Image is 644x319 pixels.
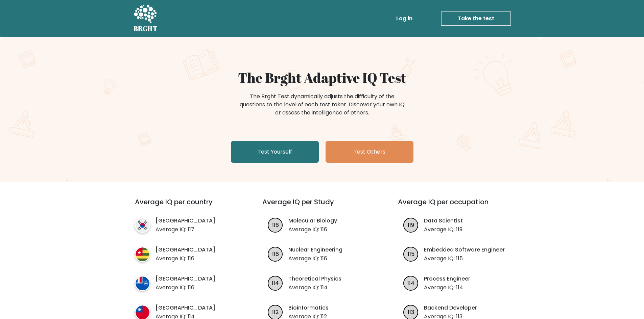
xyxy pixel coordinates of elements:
p: Average IQ: 114 [424,284,470,292]
text: 114 [272,279,279,287]
h3: Average IQ per occupation [398,198,517,214]
p: Average IQ: 116 [156,255,215,263]
p: Average IQ: 115 [424,255,505,263]
h1: The Brght Adaptive IQ Test [157,70,487,86]
img: country [135,276,150,291]
text: 114 [407,279,414,287]
text: 115 [408,250,414,258]
a: [GEOGRAPHIC_DATA] [156,304,215,312]
a: [GEOGRAPHIC_DATA] [156,217,215,225]
a: Test Others [326,141,413,163]
p: Average IQ: 116 [288,225,337,234]
a: Process Engineer [424,275,470,283]
a: Take the test [441,11,511,26]
h5: BRGHT [134,25,158,33]
h3: Average IQ per country [135,198,238,214]
text: 116 [272,250,279,258]
text: 116 [272,221,279,229]
a: Test Yourself [231,141,319,163]
p: Average IQ: 116 [156,284,215,292]
a: Molecular Biology [288,217,337,225]
p: Average IQ: 117 [156,225,215,234]
text: 112 [272,308,279,316]
img: country [135,247,150,262]
a: Bioinformatics [288,304,329,312]
a: Backend Developer [424,304,477,312]
a: Log in [393,12,415,25]
img: country [135,218,150,233]
div: The Brght Test dynamically adjusts the difficulty of the questions to the level of each test take... [238,92,407,117]
p: Average IQ: 114 [288,284,341,292]
a: [GEOGRAPHIC_DATA] [156,246,215,254]
text: 113 [408,308,414,316]
a: Theoretical Physics [288,275,341,283]
a: Nuclear Engineering [288,246,342,254]
p: Average IQ: 116 [288,255,342,263]
a: [GEOGRAPHIC_DATA] [156,275,215,283]
text: 119 [408,221,414,229]
a: BRGHT [134,3,158,34]
a: Embedded Software Engineer [424,246,505,254]
a: Data Scientist [424,217,463,225]
p: Average IQ: 119 [424,225,463,234]
h3: Average IQ per Study [262,198,382,214]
